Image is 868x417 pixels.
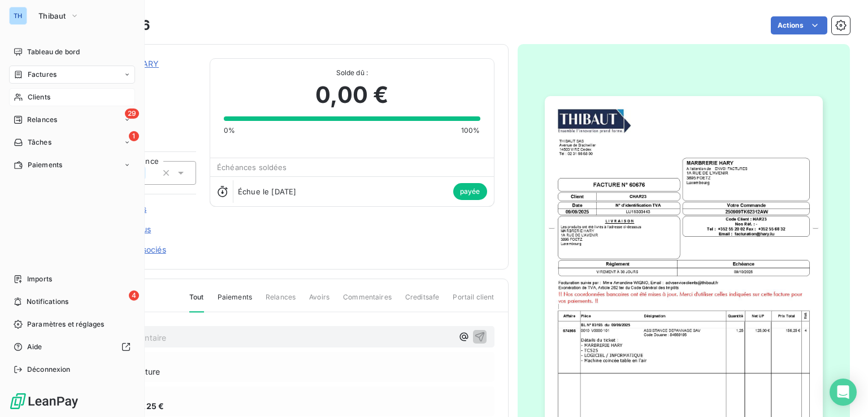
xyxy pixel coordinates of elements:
span: 1 [129,131,139,141]
span: Paiements [28,160,62,170]
span: 0% [224,125,235,136]
span: 0,00 € [315,78,388,112]
span: Tâches [28,137,51,147]
span: Déconnexion [27,364,71,375]
span: Relances [27,115,57,125]
span: Clients [28,92,50,102]
span: 29 [125,108,139,119]
span: Tableau de bord [27,47,80,57]
span: Thibaut [38,11,66,20]
img: Logo LeanPay [9,392,79,410]
span: Paramètres et réglages [27,319,104,329]
span: Portail client [453,292,494,311]
span: 156,25 € [129,400,164,412]
span: Notifications [27,297,68,307]
span: 100% [461,125,480,136]
span: Solde dû : [224,68,480,78]
span: Tout [189,292,204,312]
span: Paiements [218,292,252,311]
span: Avoirs [309,292,329,311]
div: Open Intercom Messenger [830,379,857,406]
span: Commentaires [343,292,392,311]
a: Aide [9,338,135,356]
span: 4 [129,290,139,301]
span: Imports [27,274,52,284]
span: Aide [27,342,42,352]
span: Échue le [DATE] [238,187,296,196]
span: Relances [266,292,296,311]
div: TH [9,7,27,25]
button: Actions [771,16,827,34]
span: Échéances soldées [217,163,287,172]
span: Factures [28,69,57,80]
span: payée [453,183,487,200]
span: Creditsafe [405,292,440,311]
